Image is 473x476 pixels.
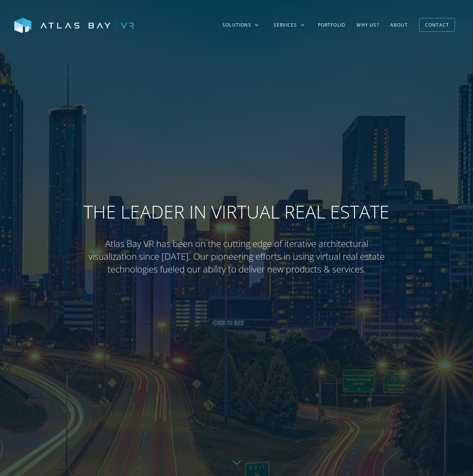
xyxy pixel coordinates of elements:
a: Why US? [351,14,384,36]
a: About [385,14,413,36]
div: Services [274,22,297,28]
a: Contact [419,18,455,32]
img: Down further on page [233,460,241,465]
a: Portfolio [312,14,351,36]
div: Services [266,14,312,36]
div: Solutions [222,22,251,28]
h1: The Leader in Virtual Real Estate [84,201,389,223]
div: Contact [425,19,449,31]
p: Atlas Bay VR has been on the cutting edge of iterative architectural visualization since [DATE]. ... [87,237,386,275]
img: Atlas Bay VR Logo [14,18,134,33]
div: Solutions [215,14,266,36]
